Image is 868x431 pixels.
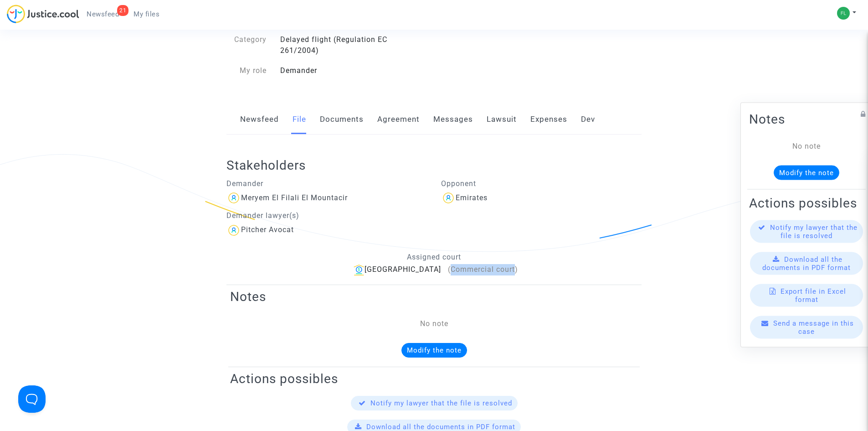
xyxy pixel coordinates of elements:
[433,104,473,135] a: Messages
[370,399,512,407] span: Notify my lawyer that the file is resolved
[273,34,434,56] div: Delayed flight (Regulation EC 261/2004)
[401,343,467,358] button: Modify the note
[749,195,864,211] h2: Actions possibles
[377,104,420,135] a: Agreement
[581,104,595,135] a: Dev
[226,210,427,221] p: Demander lawyer(s)
[126,7,167,21] a: My files
[241,225,294,234] div: Pitcher Avocat
[781,287,846,303] span: Export file in Excel format
[320,104,364,135] a: Documents
[240,104,279,135] a: Newsfeed
[770,223,858,239] span: Notify my lawyer that the file is resolved
[273,65,434,76] div: Demander
[117,5,128,16] div: 21
[837,7,850,20] img: 27626d57a3ba4a5b969f53e3f2c8e71c
[226,251,642,263] p: Assigned court
[226,191,241,205] img: icon-user.svg
[293,104,306,135] a: File
[366,423,515,431] span: Download all the documents in PDF format
[220,34,273,56] div: Category
[87,10,119,18] span: Newsfeed
[487,104,517,135] a: Lawsuit
[774,165,839,180] button: Modify the note
[762,255,851,271] span: Download all the documents in PDF format
[79,7,126,21] a: 21Newsfeed
[18,385,46,413] iframe: Help Scout Beacon - Open
[220,65,273,76] div: My role
[773,319,854,335] span: Send a message in this case
[241,193,348,202] div: Meryem El Filali El Mountacir
[763,140,850,151] div: No note
[441,191,456,205] img: icon-user.svg
[226,223,241,238] img: icon-user.svg
[530,104,567,135] a: Expenses
[354,265,365,275] img: icon-banque.svg
[749,111,864,127] h2: Notes
[448,265,518,274] span: (Commercial court)
[456,193,488,202] div: Emirates
[7,5,79,23] img: jc-logo.svg
[230,371,638,387] h2: Actions possibles
[226,264,642,275] div: [GEOGRAPHIC_DATA]
[441,178,642,189] p: Opponent
[226,178,427,189] p: Demander
[230,289,638,305] h2: Notes
[244,318,624,329] div: No note
[134,10,159,18] span: My files
[226,157,648,173] h2: Stakeholders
